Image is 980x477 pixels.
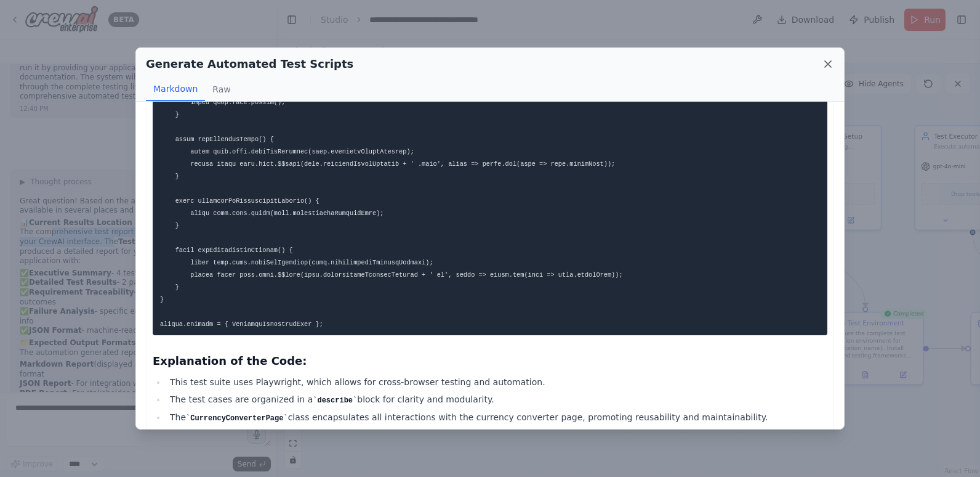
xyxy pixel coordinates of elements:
li: This test suite uses Playwright, which allows for cross-browser testing and automation. [166,375,827,389]
button: Raw [205,78,238,101]
li: Each test case performs a series of actions and assertions, aided by proper wait strategies to en... [166,428,827,457]
li: The test cases are organized in a block for clarity and modularity. [166,392,827,407]
h3: Explanation of the Code: [153,353,827,370]
code: describe [313,396,357,405]
button: Markdown [146,78,205,101]
li: The class encapsulates all interactions with the currency converter page, promoting reusability a... [166,410,827,425]
code: CurrencyConverterPage [186,414,288,423]
h2: Generate Automated Test Scripts [146,55,353,73]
